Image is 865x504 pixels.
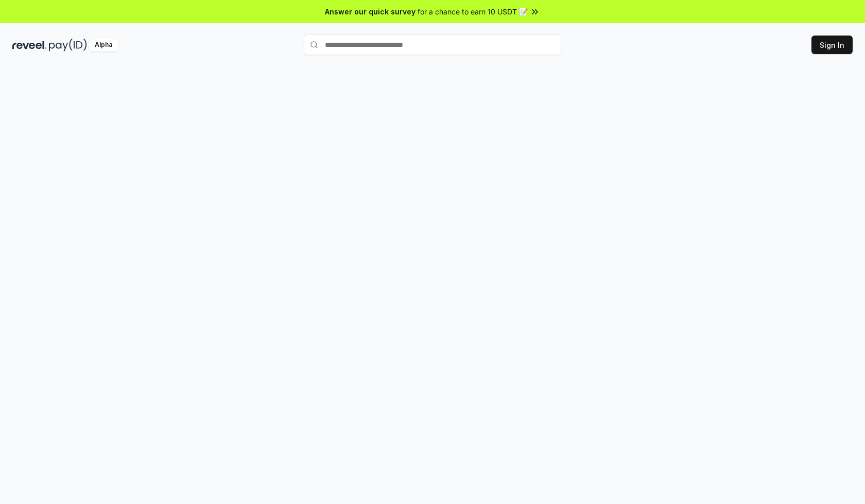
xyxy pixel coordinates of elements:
[89,39,118,51] div: Alpha
[12,39,47,51] img: reveel_dark
[49,39,87,51] img: pay_id
[418,6,528,17] span: for a chance to earn 10 USDT 📝
[811,36,853,54] button: Sign In
[325,6,416,17] span: Answer our quick survey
